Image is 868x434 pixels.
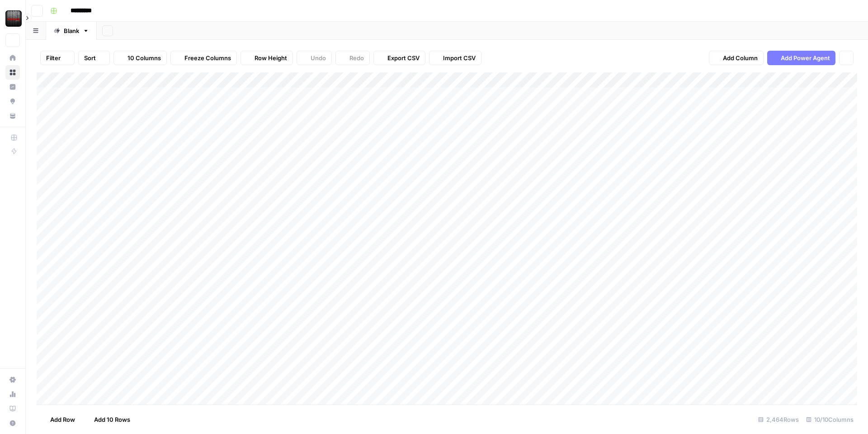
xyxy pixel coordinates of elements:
[429,51,481,65] button: Import CSV
[94,415,130,424] span: Add 10 Rows
[5,372,20,387] a: Settings
[5,80,20,94] a: Insights
[170,51,237,65] button: Freeze Columns
[184,53,231,62] span: Freeze Columns
[802,412,857,427] div: 10/10 Columns
[255,53,287,62] span: Row Height
[5,109,20,123] a: Your Data
[127,53,161,62] span: 10 Columns
[5,387,20,401] a: Usage
[755,412,802,427] div: 2,464 Rows
[297,51,332,65] button: Undo
[373,51,425,65] button: Export CSV
[40,51,75,65] button: Filter
[5,94,20,109] a: Opportunities
[46,53,61,62] span: Filter
[443,53,476,62] span: Import CSV
[767,51,835,65] button: Add Power Agent
[241,51,293,65] button: Row Height
[5,65,20,80] a: Browse
[50,415,75,424] span: Add Row
[5,416,20,430] button: Help + Support
[723,53,758,62] span: Add Column
[349,53,364,62] span: Redo
[84,53,96,62] span: Sort
[113,51,167,65] button: 10 Columns
[46,22,97,40] a: Blank
[5,401,20,416] a: Learning Hub
[80,412,136,427] button: Add 10 Rows
[387,53,420,62] span: Export CSV
[781,53,830,62] span: Add Power Agent
[5,7,20,30] button: Workspace: Tire Rack
[311,53,326,62] span: Undo
[5,51,20,65] a: Home
[5,10,22,27] img: Tire Rack Logo
[37,412,80,427] button: Add Row
[64,26,79,35] div: Blank
[709,51,764,65] button: Add Column
[78,51,110,65] button: Sort
[335,51,370,65] button: Redo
